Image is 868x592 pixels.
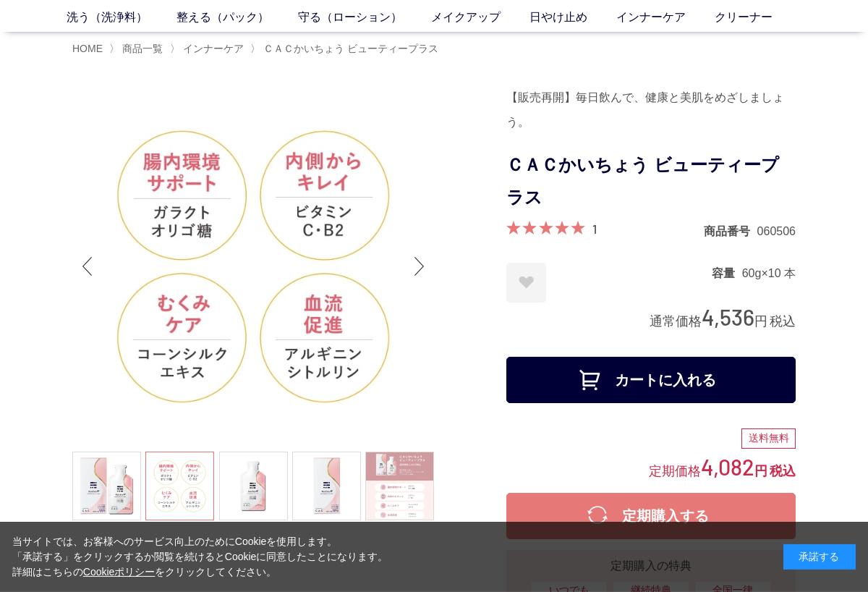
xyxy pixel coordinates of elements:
div: 当サイトでは、お客様へのサービス向上のためにCookieを使用します。 「承諾する」をクリックするか閲覧を続けるとCookieに同意したことになります。 詳細はこちらの をクリックしてください。 [12,534,388,580]
a: 日やけ止め [529,9,616,26]
dd: 60g×10 本 [742,266,796,281]
div: Next slide [405,237,434,295]
li: 〉 [250,42,442,56]
a: インナーケア [180,43,244,54]
dd: 060506 [757,224,796,239]
span: 定期価格 [649,462,701,478]
div: 送料無料 [741,428,796,449]
span: 4,536 [702,303,754,330]
span: 商品一覧 [122,43,163,54]
li: 〉 [170,42,247,56]
span: 通常価格 [650,314,702,329]
a: 洗う（洗浄料） [67,9,176,26]
span: 4,082 [701,453,754,480]
span: 税込 [770,314,796,329]
a: メイクアップ [431,9,529,26]
a: インナーケア [616,9,715,26]
a: HOME [72,43,103,54]
span: ＣＡＣかいちょう ビューティープラス [263,43,438,54]
a: ＣＡＣかいちょう ビューティープラス [260,43,438,54]
a: 守る（ローション） [298,9,431,26]
span: 税込 [770,464,796,478]
img: ＣＡＣかいちょう ビューティープラス [72,85,434,447]
span: インナーケア [183,43,244,54]
dt: 容量 [712,266,742,281]
dt: 商品番号 [704,224,757,239]
a: 1 [592,221,597,237]
button: 定期購入する [506,493,796,539]
span: 円 [754,464,767,478]
a: Cookieポリシー [83,566,156,578]
h1: ＣＡＣかいちょう ビューティープラス [506,149,796,214]
div: Previous slide [72,237,101,295]
a: クリーナー [715,9,801,26]
li: 〉 [109,42,166,56]
a: お気に入りに登録する [506,263,546,303]
a: 商品一覧 [119,43,163,54]
div: 承諾する [783,544,856,570]
span: 円 [754,314,767,329]
button: カートに入れる [506,357,796,403]
div: 【販売再開】毎日飲んで、健康と美肌をめざしましょう。 [506,85,796,135]
a: 整える（パック） [176,9,298,26]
